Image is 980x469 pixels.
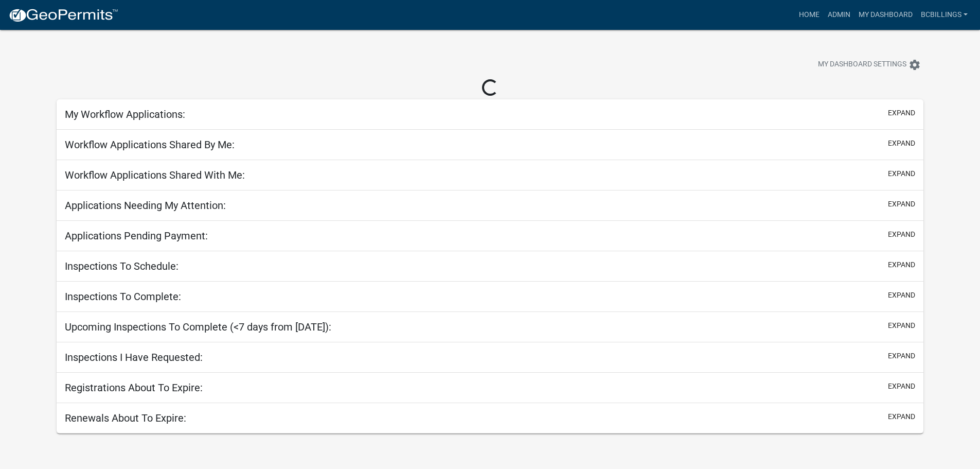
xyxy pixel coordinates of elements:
[888,259,915,270] button: expand
[888,199,915,210] button: expand
[65,321,331,333] h5: Upcoming Inspections To Complete (<7 days from [DATE]):
[810,55,929,75] button: My Dashboard Settingssettings
[65,138,235,151] h5: Workflow Applications Shared By Me:
[888,351,915,361] button: expand
[888,411,915,422] button: expand
[65,290,181,303] h5: Inspections To Complete:
[65,108,185,120] h5: My Workflow Applications:
[824,5,854,25] a: Admin
[65,230,208,242] h5: Applications Pending Payment:
[888,229,915,240] button: expand
[888,290,915,301] button: expand
[908,59,921,71] i: settings
[65,351,203,363] h5: Inspections I Have Requested:
[888,138,915,149] button: expand
[65,412,186,424] h5: Renewals About To Expire:
[65,381,203,394] h5: Registrations About To Expire:
[65,199,226,212] h5: Applications Needing My Attention:
[888,108,915,118] button: expand
[795,5,824,25] a: Home
[917,5,972,25] a: Bcbillings
[65,169,245,181] h5: Workflow Applications Shared With Me:
[888,381,915,392] button: expand
[888,320,915,331] button: expand
[65,260,179,272] h5: Inspections To Schedule:
[888,168,915,179] button: expand
[818,59,906,71] span: My Dashboard Settings
[854,5,917,25] a: My Dashboard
